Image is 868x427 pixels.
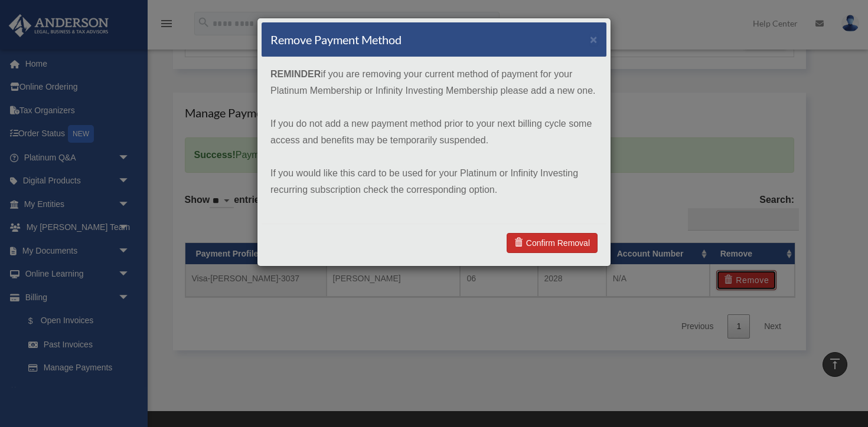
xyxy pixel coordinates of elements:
a: Confirm Removal [507,233,598,253]
p: If you would like this card to be used for your Platinum or Infinity Investing recurring subscrip... [270,165,598,198]
p: If you do not add a new payment method prior to your next billing cycle some access and benefits ... [270,116,598,149]
div: if you are removing your current method of payment for your Platinum Membership or Infinity Inves... [262,57,606,224]
button: × [590,33,598,45]
h4: Remove Payment Method [270,31,402,48]
strong: REMINDER [270,69,321,79]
